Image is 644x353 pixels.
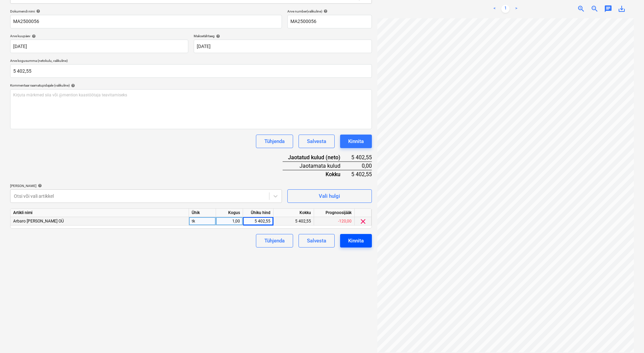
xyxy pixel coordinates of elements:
[307,137,326,146] div: Salvesta
[299,234,335,248] button: Salvesta
[256,135,293,148] button: Tühjenda
[287,9,372,14] div: Arve number (valikuline)
[216,209,243,217] div: Kogus
[273,217,314,226] div: 5 402,55
[194,40,372,53] input: Tähtaega pole määratud
[501,5,509,13] a: Page 1 is your current page
[591,5,599,13] span: zoom_out
[264,137,285,146] div: Tühjenda
[10,15,282,28] input: Dokumendi nimi
[10,64,372,78] input: Arve kogusumma (netokulu, valikuline)
[10,9,282,14] div: Dokumendi nimi
[37,184,42,188] span: help
[314,217,355,226] div: -120,00
[618,5,626,13] span: save_alt
[348,137,364,146] div: Kinnita
[13,219,64,223] span: Arbaro Grupp OÜ
[512,5,520,13] a: Next page
[35,9,40,13] span: help
[30,34,36,38] span: help
[604,5,612,13] span: chat
[10,34,188,38] div: Arve kuupäev
[283,154,351,162] div: Jaotatud kulud (neto)
[273,209,314,217] div: Kokku
[351,154,372,162] div: 5 402,55
[314,209,355,217] div: Prognoosijääk
[340,135,372,148] button: Kinnita
[287,15,372,28] input: Arve number
[348,236,364,245] div: Kinnita
[351,170,372,178] div: 5 402,55
[307,236,326,245] div: Salvesta
[219,217,240,226] div: 1,00
[194,34,372,38] div: Maksetähtaeg
[215,34,220,38] span: help
[299,135,335,148] button: Salvesta
[577,5,585,13] span: zoom_in
[70,84,75,88] span: help
[243,209,273,217] div: Ühiku hind
[359,217,367,226] span: clear
[10,184,282,188] div: [PERSON_NAME]
[10,83,372,88] div: Kommentaar raamatupidajale (valikuline)
[322,9,328,13] span: help
[351,162,372,170] div: 0,00
[287,189,372,203] button: Vali hulgi
[256,234,293,248] button: Tühjenda
[10,40,188,53] input: Arve kuupäeva pole määratud.
[189,209,216,217] div: Ühik
[246,217,270,226] div: 5 402,55
[340,234,372,248] button: Kinnita
[264,236,285,245] div: Tühjenda
[10,58,372,64] p: Arve kogusumma (netokulu, valikuline)
[10,209,189,217] div: Artikli nimi
[319,192,340,201] div: Vali hulgi
[189,217,216,226] div: tk
[491,5,499,13] a: Previous page
[283,170,351,178] div: Kokku
[283,162,351,170] div: Jaotamata kulud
